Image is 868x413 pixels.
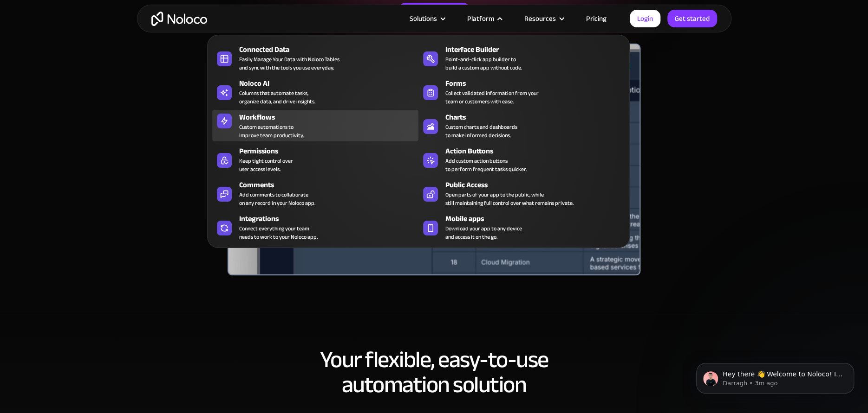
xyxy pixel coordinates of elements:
div: Public Access [445,179,629,191]
a: Public AccessOpen parts of your app to the public, whilestill maintaining full control over what ... [418,178,625,209]
a: CommentsAdd comments to collaborateon any record in your Noloco app. [212,178,418,209]
a: Pricing [574,13,618,25]
a: Noloco AIColumns that automate tasks,organize data, and drive insights. [212,76,418,108]
div: Add comments to collaborate on any record in your Noloco app. [239,191,315,207]
div: Mobile apps [445,213,629,224]
div: Connected Data [239,44,423,55]
a: Interface BuilderPoint-and-click app builder tobuild a custom app without code. [418,42,625,74]
div: Integrations [239,213,423,224]
a: Mobile appsDownload your app to any deviceand access it on the go. [418,211,625,243]
div: Open parts of your app to the public, while still maintaining full control over what remains priv... [445,191,574,207]
nav: Platform [207,22,630,248]
div: Platform [456,13,513,25]
div: Charts [445,112,629,123]
div: Resources [513,13,574,25]
div: Platform [467,13,494,25]
a: Login [630,10,660,27]
div: Connect everything your team needs to work to your Noloco app. [239,224,318,241]
div: Keep tight control over user access levels. [239,157,293,173]
div: Custom charts and dashboards to make informed decisions. [445,123,517,140]
a: Connected DataEasily Manage Your Data with Noloco Tablesand sync with the tools you use everyday. [212,42,418,74]
h2: Your flexible, easy-to-use automation solution [146,347,722,397]
a: WorkflowsCustom automations toimprove team productivity. [212,110,418,141]
div: Columns that automate tasks, organize data, and drive insights. [239,89,315,106]
div: Interface Builder [445,44,629,55]
span: Download your app to any device and access it on the go. [445,224,522,241]
div: Easily Manage Your Data with Noloco Tables and sync with the tools you use everyday. [239,55,339,72]
div: Add custom action buttons to perform frequent tasks quicker. [445,157,527,173]
div: Permissions [239,146,423,157]
div: Collect validated information from your team or customers with ease. [445,89,539,106]
div: Solutions [398,13,456,25]
div: Solutions [410,13,437,25]
a: FormsCollect validated information from yourteam or customers with ease. [418,76,625,108]
a: home [151,12,207,26]
div: Custom automations to improve team productivity. [239,123,304,140]
div: Comments [239,179,423,191]
a: IntegrationsConnect everything your teamneeds to work to your Noloco app. [212,211,418,243]
a: Get started [667,10,717,27]
div: Resources [524,13,556,25]
div: Action Buttons [445,146,629,157]
a: Action ButtonsAdd custom action buttonsto perform frequent tasks quicker. [418,144,625,175]
iframe: Intercom notifications message [682,343,868,408]
a: PermissionsKeep tight control overuser access levels. [212,144,418,175]
div: Point-and-click app builder to build a custom app without code. [445,55,522,72]
div: Workflows [239,112,423,123]
div: Forms [445,78,629,89]
div: Noloco AI [239,78,423,89]
a: ChartsCustom charts and dashboardsto make informed decisions. [418,110,625,141]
